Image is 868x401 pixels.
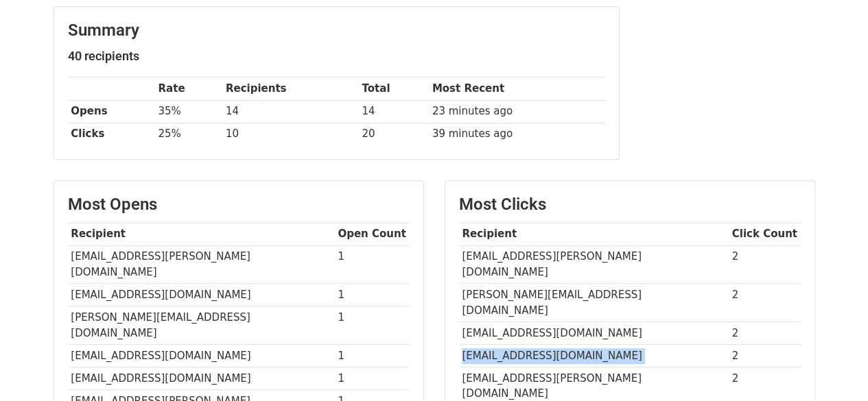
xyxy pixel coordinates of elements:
[459,195,801,215] h3: Most Clicks
[222,100,359,123] td: 14
[729,344,801,367] td: 2
[459,284,729,322] td: [PERSON_NAME][EMAIL_ADDRESS][DOMAIN_NAME]
[68,284,335,306] td: [EMAIL_ADDRESS][DOMAIN_NAME]
[429,123,605,145] td: 39 minutes ago
[222,77,359,100] th: Recipients
[729,245,801,284] td: 2
[459,344,729,367] td: [EMAIL_ADDRESS][DOMAIN_NAME]
[155,77,222,100] th: Rate
[68,100,155,123] th: Opens
[359,123,429,145] td: 20
[335,367,410,390] td: 1
[335,306,410,345] td: 1
[335,284,410,306] td: 1
[68,367,335,390] td: [EMAIL_ADDRESS][DOMAIN_NAME]
[729,284,801,322] td: 2
[359,100,429,123] td: 14
[68,49,605,64] h5: 40 recipients
[335,344,410,367] td: 1
[429,100,605,123] td: 23 minutes ago
[68,195,410,215] h3: Most Opens
[222,123,359,145] td: 10
[429,77,605,100] th: Most Recent
[68,306,335,345] td: [PERSON_NAME][EMAIL_ADDRESS][DOMAIN_NAME]
[459,321,729,344] td: [EMAIL_ADDRESS][DOMAIN_NAME]
[335,245,410,284] td: 1
[68,21,605,40] h3: Summary
[335,223,410,245] th: Open Count
[68,344,335,367] td: [EMAIL_ADDRESS][DOMAIN_NAME]
[68,123,155,145] th: Clicks
[459,245,729,284] td: [EMAIL_ADDRESS][PERSON_NAME][DOMAIN_NAME]
[729,223,801,245] th: Click Count
[359,77,429,100] th: Total
[799,335,868,401] iframe: Chat Widget
[729,321,801,344] td: 2
[68,223,335,245] th: Recipient
[155,100,222,123] td: 35%
[68,245,335,284] td: [EMAIL_ADDRESS][PERSON_NAME][DOMAIN_NAME]
[459,223,729,245] th: Recipient
[155,123,222,145] td: 25%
